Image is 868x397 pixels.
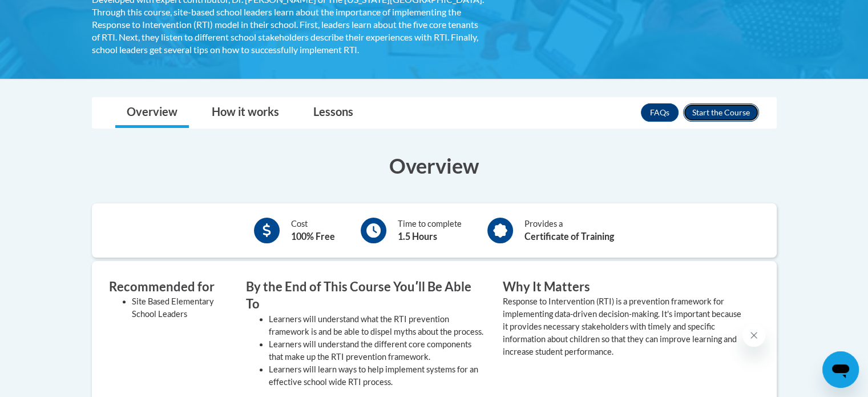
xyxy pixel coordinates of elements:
[822,351,859,388] iframe: Button to launch messaging window
[269,338,486,363] li: Learners will understand the different core components that make up the RTI prevention framework.
[641,103,679,122] a: FAQs
[7,8,92,17] span: Hi. How can we help?
[683,103,759,122] button: Enroll
[524,231,614,242] b: Certificate of Training
[524,218,614,243] div: Provides a
[742,324,765,347] iframe: Close message
[269,363,486,388] li: Learners will learn ways to help implement systems for an effective school wide RTI process.
[398,231,437,242] b: 1.5 Hours
[503,278,742,296] h3: Why It Matters
[92,151,777,180] h3: Overview
[246,278,486,314] h3: By the End of This Course Youʹll Be Able To
[291,218,335,243] div: Cost
[115,98,189,128] a: Overview
[291,231,335,242] b: 100% Free
[398,218,462,243] div: Time to complete
[503,296,741,356] value: Response to Intervention (RTI) is a prevention framework for implementing data-driven decision-ma...
[302,98,365,128] a: Lessons
[200,98,290,128] a: How it works
[269,313,486,338] li: Learners will understand what the RTI prevention framework is and be able to dispel myths about t...
[109,278,229,296] h3: Recommended for
[132,295,229,320] li: Site Based Elementary School Leaders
